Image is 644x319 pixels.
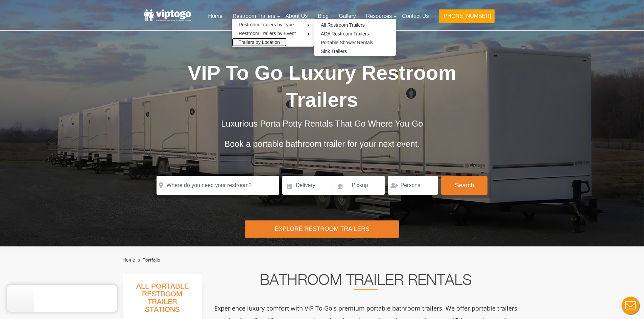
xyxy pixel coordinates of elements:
[188,61,456,111] span: VIP To Go Luxury Restroom Trailers
[137,256,160,264] li: Portfolio
[334,176,385,195] input: Pickup
[232,20,301,29] a: Restroom Trailers by Type
[434,9,499,27] a: [PHONE_NUMBER]
[331,176,333,197] span: |
[314,21,372,29] a: All Restroom Trailers
[211,274,520,290] h2: Bathroom Trailer Rentals
[361,9,397,24] a: Resources
[313,9,334,24] a: Blog
[397,9,434,24] a: Contact Us
[282,176,331,195] input: Delivery
[280,9,313,24] a: About Us
[617,292,644,319] button: Live Chat
[314,47,354,56] a: Sink Trailers
[245,220,399,238] div: Explore Restroom Trailers
[388,176,438,195] input: Persons
[228,9,280,24] a: Restroom Trailers
[334,9,361,24] a: Gallery
[224,139,420,149] span: Book a portable bathroom trailer for your next event.
[232,38,287,47] a: Trailers by Location
[439,9,494,23] button: [PHONE_NUMBER]
[441,176,487,195] button: Search
[221,119,423,128] span: Luxurious Porta Potty Rentals That Go Where You Go
[314,38,380,47] a: Portable Shower Rentals
[123,257,135,263] a: Home
[314,29,376,38] a: ADA Restroom Trailers
[157,176,279,195] input: Where do you need your restroom?
[232,29,303,38] a: Restroom Trailers by Event
[203,9,228,24] a: Home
